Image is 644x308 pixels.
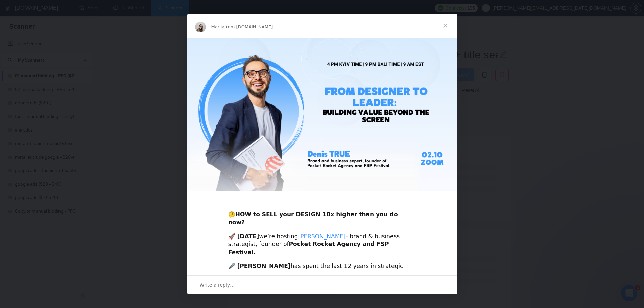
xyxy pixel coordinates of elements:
div: we’re hosting - brand & business strategist, founder of [228,233,416,257]
div: Open conversation and reply [187,275,457,294]
span: Mariia [211,24,225,29]
div: 🤔 [228,203,416,227]
span: from [DOMAIN_NAME] [224,24,273,29]
span: Write a reply… [200,281,235,289]
b: 🚀 [DATE] [228,233,259,240]
div: has spent the last 12 years in strategic marketing and business consulting for tech across [GEOGR... [228,262,416,303]
b: Pocket Rocket Agency and FSP Festival. [228,241,389,256]
b: HOW to SELL your DESIGN 10x higher than you do now? [228,211,398,226]
img: Profile image for Mariia [195,22,206,32]
a: [PERSON_NAME] [298,233,346,240]
b: 🎤 [PERSON_NAME] [228,263,291,269]
span: Close [433,14,457,38]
